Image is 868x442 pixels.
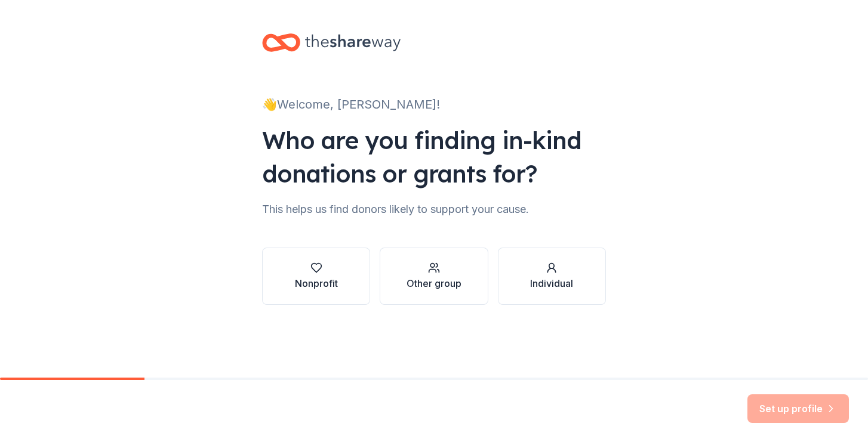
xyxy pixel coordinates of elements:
div: Individual [530,276,573,290]
div: Nonprofit [295,276,338,290]
button: Individual [498,248,606,305]
div: 👋 Welcome, [PERSON_NAME]! [262,95,606,114]
div: Who are you finding in-kind donations or grants for? [262,123,606,190]
button: Other group [380,248,488,305]
div: Other group [407,276,461,290]
div: This helps us find donors likely to support your cause. [262,200,606,219]
button: Nonprofit [262,248,370,305]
